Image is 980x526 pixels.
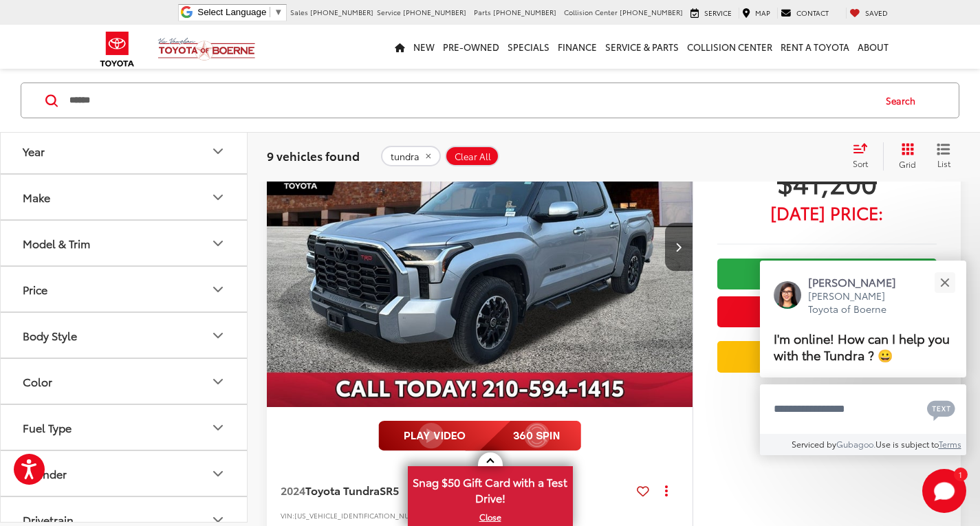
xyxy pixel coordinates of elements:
[1,313,248,358] button: Body StyleBody Style
[777,8,832,19] a: Contact
[23,237,90,250] div: Model & Trim
[409,25,439,69] a: New
[760,384,966,434] textarea: Type your message
[1,267,248,311] button: PricePrice
[796,8,829,18] span: Contact
[1,221,248,265] button: Model & TrimModel & Trim
[197,7,266,17] span: Select Language
[281,483,631,498] a: 2024Toyota TundraSR5
[717,206,937,219] span: [DATE] Price:
[381,146,441,166] button: remove tundra
[266,87,694,407] div: 2024 Toyota Tundra SR5 0
[564,7,618,17] span: Collision Center
[717,341,937,372] a: Value Your Trade
[899,158,916,170] span: Grid
[704,8,732,18] span: Service
[290,7,308,17] span: Sales
[776,25,853,69] a: Rent a Toyota
[210,373,226,389] div: Color
[157,37,256,61] img: Vic Vaughan Toyota of Boerne
[68,84,873,117] input: Search by Make, Model, or Keyword
[391,151,420,162] span: tundra
[959,471,962,477] span: 1
[865,8,888,18] span: Saved
[683,25,776,69] a: Collision Center
[1,175,248,219] button: MakeMake
[717,296,937,327] button: Get Price Now
[409,468,571,509] span: Snag $50 Gift Card with a Test Drive!
[927,399,955,421] svg: Text
[210,281,226,297] div: Price
[23,375,52,388] div: Color
[197,7,283,17] a: Select Language​
[846,142,883,170] button: Select sort value
[474,7,491,17] span: Parts
[808,289,910,316] p: [PERSON_NAME] Toyota of Boerne
[210,419,226,435] div: Fuel Type
[792,438,836,450] span: Serviced by
[91,27,143,72] img: Toyota
[554,25,601,69] a: Finance
[380,482,399,498] span: SR5
[1,359,248,404] button: ColorColor
[210,188,226,205] div: Make
[403,7,466,17] span: [PHONE_NUMBER]
[23,467,67,480] div: Cylinder
[503,25,554,69] a: Specials
[455,151,491,162] span: Clear All
[1,451,248,496] button: CylinderCylinder
[937,157,950,169] span: List
[266,87,694,408] img: 2024 Toyota Tundra SR5
[922,469,966,513] button: Toggle Chat Window
[210,465,226,481] div: Cylinder
[274,7,283,17] span: ▼
[23,329,77,342] div: Body Style
[846,8,891,19] a: My Saved Vehicles
[23,421,72,434] div: Fuel Type
[210,142,226,159] div: Year
[281,510,294,520] span: VIN:
[23,283,47,296] div: Price
[267,147,360,164] span: 9 vehicles found
[760,261,966,455] div: Close[PERSON_NAME][PERSON_NAME] Toyota of BoerneI'm online! How can I help you with the Tundra ? ...
[23,513,74,526] div: Drivetrain
[717,164,937,199] span: $41,200
[23,190,50,204] div: Make
[665,223,693,271] button: Next image
[665,485,668,496] span: dropdown dots
[930,267,959,297] button: Close
[922,469,966,513] svg: Start Chat
[439,25,503,69] a: Pre-Owned
[601,25,683,69] a: Service & Parts: Opens in a new tab
[853,25,893,69] a: About
[883,142,926,170] button: Grid View
[493,7,556,17] span: [PHONE_NUMBER]
[310,7,373,17] span: [PHONE_NUMBER]
[1,405,248,450] button: Fuel TypeFuel Type
[210,234,226,251] div: Model & Trim
[755,8,770,18] span: Map
[655,479,679,503] button: Actions
[266,87,694,407] a: 2024 Toyota Tundra SR52024 Toyota Tundra SR52024 Toyota Tundra SR52024 Toyota Tundra SR5
[739,8,774,19] a: Map
[377,7,401,17] span: Service
[875,438,939,450] span: Use is subject to
[808,274,910,289] p: [PERSON_NAME]
[445,146,499,166] button: Clear All
[378,421,581,451] img: full motion video
[294,510,431,520] span: [US_VEHICLE_IDENTIFICATION_NUMBER]
[939,438,961,450] a: Terms
[210,327,226,343] div: Body Style
[687,8,735,19] a: Service
[305,482,380,498] span: Toyota Tundra
[23,144,45,157] div: Year
[926,142,961,170] button: List View
[281,482,305,498] span: 2024
[853,157,868,169] span: Sort
[873,83,935,118] button: Search
[774,329,950,364] span: I'm online! How can I help you with the Tundra ? 😀
[717,259,937,289] a: Check Availability
[391,25,409,69] a: Home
